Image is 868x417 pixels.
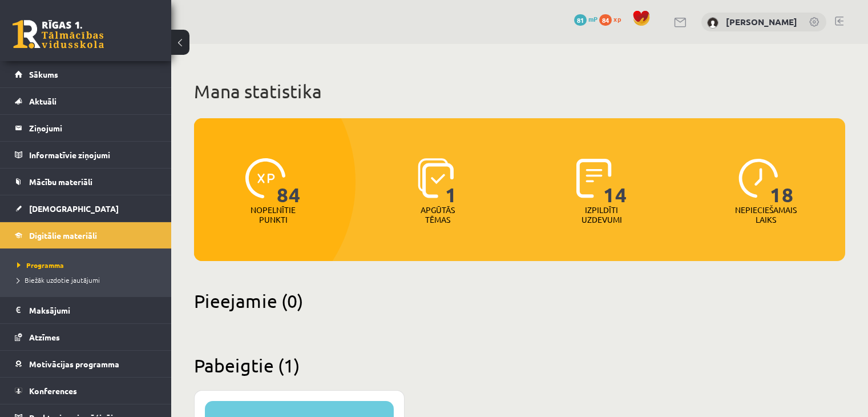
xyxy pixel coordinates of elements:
[15,222,157,248] a: Digitālie materiāli
[15,378,157,404] a: Konferences
[251,205,296,224] p: Nopelnītie punkti
[574,14,587,26] span: 81
[574,14,597,23] a: 81 mP
[415,205,460,224] p: Apgūtās tēmas
[29,359,119,369] span: Motivācijas programma
[603,158,627,205] span: 14
[579,205,624,224] p: Izpildīti uzdevumi
[15,324,157,350] a: Atzīmes
[726,16,797,27] a: [PERSON_NAME]
[29,96,56,106] span: Aktuāli
[17,275,160,285] a: Biežāk uzdotie jautājumi
[194,80,845,103] h1: Mana statistika
[29,297,157,323] legend: Maksājumi
[613,14,621,23] span: xp
[418,158,454,198] img: icon-learned-topics-4a711ccc23c960034f471b6e78daf4a3bad4a20eaf4de84257b87e66633f6470.svg
[15,351,157,377] a: Motivācijas programma
[15,195,157,222] a: [DEMOGRAPHIC_DATA]
[29,69,58,79] span: Sākums
[15,115,157,141] a: Ziņojumi
[588,14,597,23] span: mP
[29,332,60,342] span: Atzīmes
[576,158,612,198] img: icon-completed-tasks-ad58ae20a441b2904462921112bc710f1caf180af7a3daa7317a5a94f2d26646.svg
[194,290,845,312] h2: Pieejamie (0)
[15,61,157,87] a: Sākums
[245,158,285,198] img: icon-xp-0682a9bc20223a9ccc6f5883a126b849a74cddfe5390d2b41b4391c66f2066e7.svg
[17,260,160,270] a: Programma
[29,230,97,240] span: Digitālie materiāli
[15,142,157,168] a: Informatīvie ziņojumi
[599,14,612,26] span: 84
[194,354,845,376] h2: Pabeigtie (1)
[29,386,77,396] span: Konferences
[17,260,64,270] span: Programma
[738,158,778,198] img: icon-clock-7be60019b62300814b6bd22b8e044499b485619524d84068768e800edab66f18.svg
[277,158,301,205] span: 84
[15,169,157,195] a: Mācību materiāli
[15,88,157,114] a: Aktuāli
[17,275,100,284] span: Biežāk uzdotie jautājumi
[599,14,627,23] a: 84 xp
[445,158,457,205] span: 1
[770,158,794,205] span: 18
[735,205,797,224] p: Nepieciešamais laiks
[29,177,92,187] span: Mācību materiāli
[29,203,119,214] span: [DEMOGRAPHIC_DATA]
[29,115,157,141] legend: Ziņojumi
[707,17,718,29] img: Raivo Jurciks
[13,20,104,49] a: Rīgas 1. Tālmācības vidusskola
[15,297,157,323] a: Maksājumi
[29,142,157,168] legend: Informatīvie ziņojumi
